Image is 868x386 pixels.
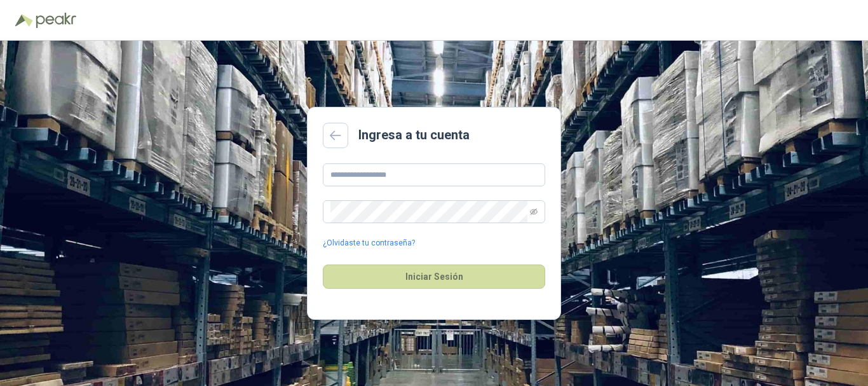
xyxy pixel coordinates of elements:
img: Peakr [36,13,76,28]
button: Iniciar Sesión [323,265,545,289]
img: Logo [15,14,33,27]
span: eye-invisible [530,208,538,216]
h2: Ingresa a tu cuenta [358,125,470,145]
a: ¿Olvidaste tu contraseña? [323,237,415,249]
